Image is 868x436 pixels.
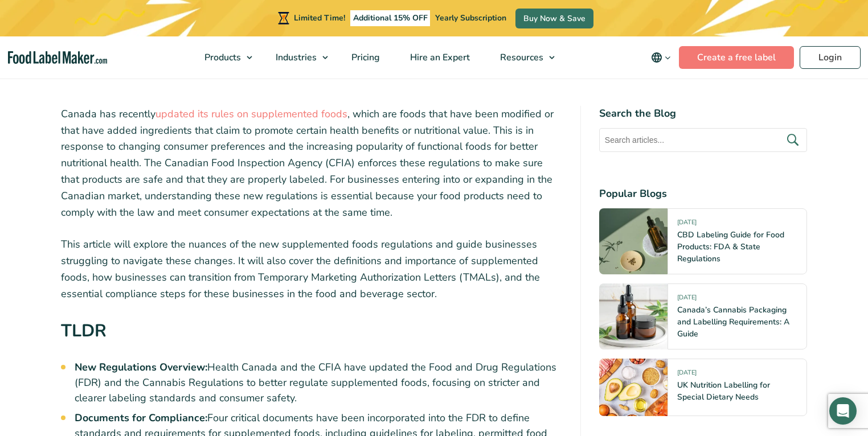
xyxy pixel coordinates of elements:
[677,293,697,306] span: [DATE]
[435,13,506,23] span: Yearly Subscription
[800,46,861,69] a: Login
[75,360,207,374] strong: New Regulations Overview:
[599,186,807,201] h4: Popular Blogs
[677,305,789,339] a: Canada’s Cannabis Packaging and Labelling Requirements: A Guide
[155,107,347,121] a: updated its rules on supplemented foods
[272,51,318,64] span: Industries
[599,128,807,152] input: Search articles...
[348,51,381,64] span: Pricing
[201,51,242,64] span: Products
[679,46,794,69] a: Create a free label
[261,36,334,79] a: Industries
[677,218,697,231] span: [DATE]
[61,106,562,221] p: Canada has recently , which are foods that have been modified or that have added ingredients that...
[294,13,345,23] span: Limited Time!
[337,36,392,79] a: Pricing
[677,229,784,264] a: CBD Labeling Guide for Food Products: FDA & State Regulations
[599,106,807,121] h4: Search the Blog
[61,319,107,343] strong: TLDR
[395,36,482,79] a: Hire an Expert
[75,411,207,425] strong: Documents for Compliance:
[497,51,544,64] span: Resources
[190,36,258,79] a: Products
[829,397,857,425] div: Open Intercom Messenger
[75,360,562,406] li: Health Canada and the CFIA have updated the Food and Drug Regulations (FDR) and the Cannabis Regu...
[407,51,471,64] span: Hire an Expert
[515,9,593,28] a: Buy Now & Save
[61,236,562,302] p: This article will explore the nuances of the new supplemented foods regulations and guide busines...
[485,36,560,79] a: Resources
[677,368,697,381] span: [DATE]
[350,10,431,26] span: Additional 15% OFF
[677,380,770,402] a: UK Nutrition Labelling for Special Dietary Needs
